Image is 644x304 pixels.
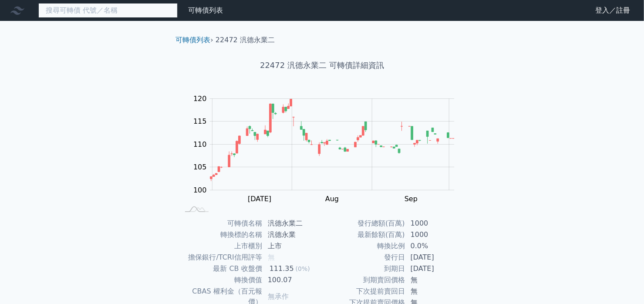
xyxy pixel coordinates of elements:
td: 發行總額(百萬) [322,218,405,229]
input: 搜尋可轉債 代號／名稱 [38,3,178,18]
a: 登入／註冊 [588,3,637,17]
tspan: Sep [405,195,418,203]
td: 到期賣回價格 [322,274,405,286]
td: 轉換價值 [179,274,263,286]
li: › [176,35,213,45]
tspan: 100 [193,186,207,194]
tspan: 110 [193,140,207,149]
div: 111.35 [268,263,296,274]
td: 到期日 [322,263,405,274]
td: 無 [405,286,465,297]
a: 可轉債列表 [188,6,223,14]
td: 最新 CB 收盤價 [179,263,263,274]
td: 上市櫃別 [179,240,263,252]
td: 下次提前賣回日 [322,286,405,297]
td: 擔保銀行/TCRI信用評等 [179,252,263,263]
g: Chart [189,95,468,203]
td: 最新餘額(百萬) [322,229,405,240]
td: 轉換比例 [322,240,405,252]
td: 1000 [405,218,465,229]
span: (0%) [296,265,310,272]
tspan: [DATE] [248,195,271,203]
a: 可轉債列表 [176,36,211,44]
tspan: 120 [193,95,207,103]
tspan: 105 [193,163,207,171]
td: 汎德永業 [263,229,322,240]
td: 0.0% [405,240,465,252]
li: 22472 汎德永業二 [216,35,275,45]
td: 無 [405,274,465,286]
tspan: Aug [325,195,339,203]
span: 無承作 [268,292,289,301]
td: 100.07 [263,274,322,286]
td: 可轉債名稱 [179,218,263,229]
span: 無 [268,253,275,261]
h1: 22472 汎德永業二 可轉債詳細資訊 [169,59,475,71]
td: 轉換標的名稱 [179,229,263,240]
td: 汎德永業二 [263,218,322,229]
td: 上市 [263,240,322,252]
td: 1000 [405,229,465,240]
td: 發行日 [322,252,405,263]
td: [DATE] [405,263,465,274]
tspan: 115 [193,117,207,125]
td: [DATE] [405,252,465,263]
